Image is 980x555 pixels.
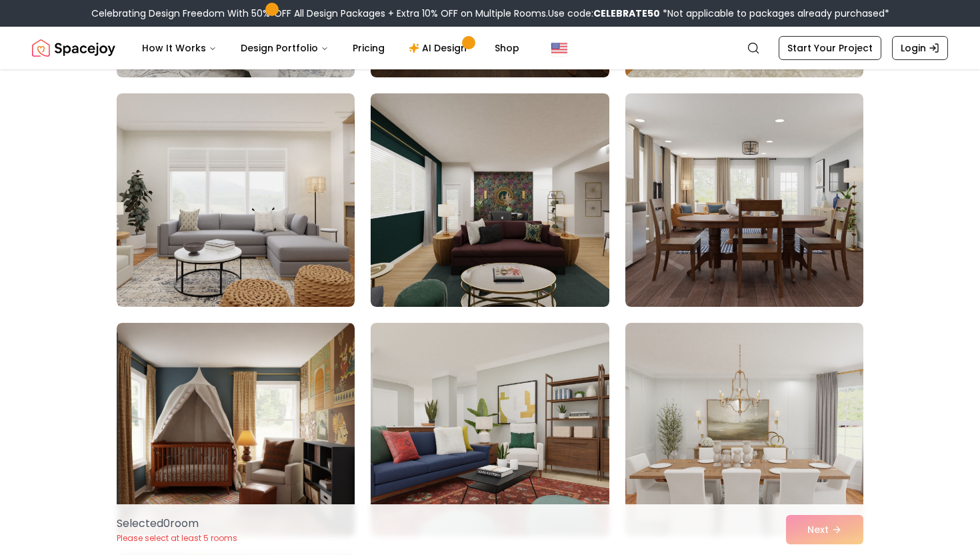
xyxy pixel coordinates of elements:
[548,7,660,20] span: Use code:
[32,35,115,61] a: Spacejoy
[230,35,339,61] button: Design Portfolio
[779,36,881,60] a: Start Your Project
[117,93,355,307] img: Room room-64
[131,35,227,61] button: How It Works
[117,323,355,536] img: Room room-67
[398,35,481,61] a: AI Design
[342,35,395,61] a: Pricing
[551,40,567,56] img: United States
[131,35,530,61] nav: Main
[371,93,609,307] img: Room room-65
[892,36,948,60] a: Login
[625,93,863,307] img: Room room-66
[32,35,115,61] img: Spacejoy Logo
[117,533,237,544] p: Please select at least 5 rooms
[660,7,889,20] span: *Not applicable to packages already purchased*
[625,323,863,536] img: Room room-69
[484,35,530,61] a: Shop
[371,323,609,536] img: Room room-68
[593,7,660,20] b: CELEBRATE50
[117,516,237,532] p: Selected 0 room
[32,27,948,69] nav: Global
[91,7,889,20] div: Celebrating Design Freedom With 50% OFF All Design Packages + Extra 10% OFF on Multiple Rooms.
